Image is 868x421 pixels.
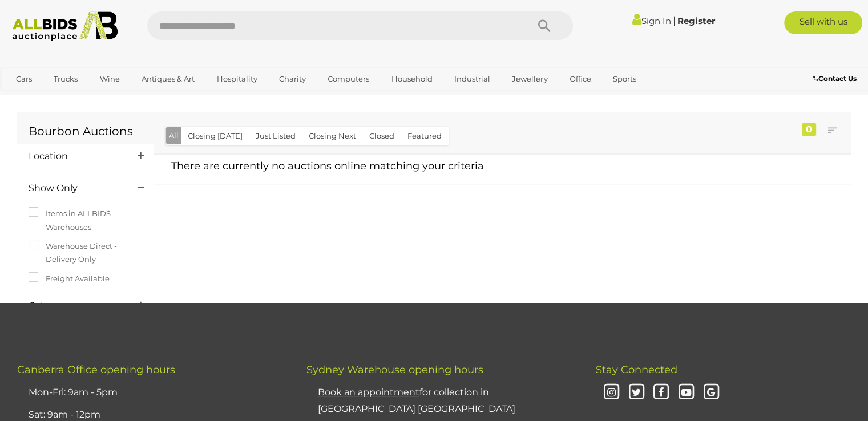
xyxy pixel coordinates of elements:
b: Contact Us [813,74,857,83]
a: Jewellery [504,70,555,88]
label: Freight Available [29,272,110,285]
i: Youtube [676,383,696,403]
button: Closing Next [302,127,363,145]
a: Charity [272,70,313,88]
span: Canberra Office opening hours [17,363,175,376]
a: Industrial [447,70,498,88]
span: | [672,14,675,27]
span: Stay Connected [596,363,677,376]
a: Office [562,70,599,88]
a: Cars [9,70,39,88]
a: Book an appointmentfor collection in [GEOGRAPHIC_DATA] [GEOGRAPHIC_DATA] [318,387,515,414]
a: Contact Us [813,72,859,85]
button: All [166,127,181,144]
button: Just Listed [249,127,302,145]
button: Closed [362,127,401,145]
a: Register [677,15,714,26]
li: Mon-Fri: 9am - 5pm [26,382,278,404]
a: Antiques & Art [134,70,202,88]
a: Sports [605,70,644,88]
i: Twitter [627,383,647,403]
u: Book an appointment [318,387,419,398]
a: Sell with us [784,11,862,34]
a: Sign In [632,15,671,26]
h1: Bourbon Auctions [29,125,142,137]
label: Items in ALLBIDS Warehouses [29,207,142,234]
h4: Show Only [29,183,120,193]
a: Wine [92,70,127,88]
span: There are currently no auctions online matching your criteria [171,160,484,172]
a: Trucks [46,70,85,88]
h4: Location [29,151,120,161]
label: Warehouse Direct - Delivery Only [29,240,142,266]
button: Featured [401,127,449,145]
a: Computers [320,70,377,88]
img: Allbids.com.au [6,11,124,41]
i: Google [701,383,721,403]
h4: Category [29,301,120,311]
i: Instagram [601,383,621,403]
a: [GEOGRAPHIC_DATA] [9,88,104,107]
i: Facebook [651,383,671,403]
a: Hospitality [209,70,265,88]
span: Sydney Warehouse opening hours [306,363,483,376]
div: 0 [802,123,816,136]
button: Search [516,11,573,40]
button: Closing [DATE] [181,127,249,145]
a: Household [384,70,440,88]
